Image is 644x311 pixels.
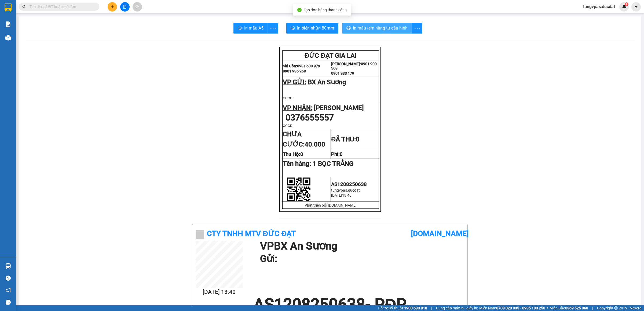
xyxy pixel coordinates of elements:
[331,181,367,187] span: AS1208250638
[286,23,338,34] button: printerIn biên nhận 80mm
[283,151,303,157] strong: Thu Hộ:
[331,71,354,75] strong: 0901 933 179
[120,2,130,12] button: file-add
[283,124,293,128] span: CCCD:
[297,8,302,12] span: check-circle
[496,306,545,310] strong: 0708 023 035 - 0935 103 250
[304,8,347,12] span: Tạo đơn hàng thành công
[565,306,588,310] strong: 0369 525 060
[342,23,412,34] button: printerIn mẫu tem hàng tự cấu hình
[331,193,342,197] span: [DATE]
[297,64,320,68] strong: 0931 600 979
[479,305,545,311] span: Miền Nam
[431,305,432,311] span: |
[283,202,379,209] td: Phát triển bởi [DOMAIN_NAME]
[268,23,278,34] button: more
[5,263,11,269] img: warehouse-icon
[346,26,351,31] span: printer
[207,229,296,238] b: CTy TNHH MTV ĐỨC ĐẠT
[331,62,361,66] strong: [PERSON_NAME]:
[579,3,619,10] span: tungvpas.ducdat
[123,5,127,9] span: file-add
[5,3,12,12] img: logo-vxr
[331,136,360,143] strong: ĐÃ THU:
[5,35,11,41] img: warehouse-icon
[404,306,427,310] strong: 1900 633 818
[614,306,618,310] span: copyright
[305,52,357,59] span: ĐỨC ĐẠT GIA LAI
[547,307,548,309] span: ⚪️
[308,78,346,86] span: BX An Sương
[22,5,26,9] span: search
[30,4,93,10] input: Tìm tên, số ĐT hoặc mã đơn
[287,177,311,201] img: qr-code
[297,25,334,31] span: In biên nhận 80mm
[412,23,422,34] button: more
[260,251,462,266] h1: Gửi:
[412,25,422,32] span: more
[550,305,588,311] span: Miền Bắc
[305,141,325,148] span: 40.000
[6,288,11,293] span: notification
[6,276,11,281] span: question-circle
[300,151,303,157] span: 0
[283,64,297,68] strong: Sài Gòn:
[196,288,243,297] h2: [DATE] 13:40
[283,104,312,112] span: VP NHẬN:
[283,160,353,167] span: Tên hàng:
[283,78,306,86] span: VP GỬI:
[283,69,306,73] strong: 0901 936 968
[283,130,325,148] strong: CHƯA CƯỚC:
[378,305,427,311] span: Hỗ trợ kỹ thuật:
[331,62,377,70] strong: 0901 900 568
[6,300,11,305] span: message
[411,229,469,238] b: [DOMAIN_NAME]
[283,96,293,100] span: CCCD:
[291,26,295,31] span: printer
[625,2,627,6] span: 1
[340,151,343,157] span: 0
[260,241,462,251] h1: VP BX An Sương
[342,193,352,197] span: 13:40
[286,112,334,123] span: 0376555557
[331,151,343,157] strong: Phí:
[238,26,242,31] span: printer
[314,104,364,112] span: [PERSON_NAME]
[5,21,11,27] img: solution-icon
[622,4,627,9] img: icon-new-feature
[268,25,278,32] span: more
[233,23,268,34] button: printerIn mẫu A5
[111,5,114,9] span: plus
[356,136,360,143] span: 0
[244,25,264,31] span: In mẫu A5
[331,188,360,192] span: tungvpas.ducdat
[313,160,353,167] span: 1 BỌC TRẮNG
[133,2,142,12] button: aim
[631,2,641,12] button: caret-down
[353,25,408,31] span: In mẫu tem hàng tự cấu hình
[592,305,593,311] span: |
[108,2,117,12] button: plus
[436,305,478,311] span: Cung cấp máy in - giấy in:
[135,5,139,9] span: aim
[625,2,628,6] sup: 1
[634,4,639,9] span: caret-down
